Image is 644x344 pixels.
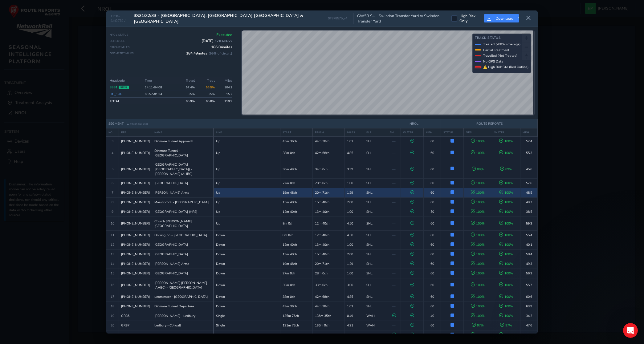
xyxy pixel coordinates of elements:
td: 55.3 [520,146,538,160]
td: 14:11 - 04:08 [143,84,176,91]
span: 6 [112,181,113,185]
span: — [392,200,396,204]
td: 136m 9ch [312,321,344,330]
td: 20m 71ch [312,259,344,269]
td: 42m 68ch [312,292,344,302]
td: Down [214,230,280,240]
td: SHL [364,302,387,311]
span: — [392,242,396,247]
td: TOTAL [110,98,143,104]
td: 65.0 % [197,98,217,104]
td: 40 [424,311,441,321]
span: 100 % [471,304,485,309]
span: 100 % [471,139,485,144]
span: — [392,190,396,195]
td: 60 [424,178,441,188]
td: 30m 0ch [280,278,312,292]
th: ROUTE REPORTS [441,119,537,128]
td: [PHONE_NUMBER] [119,292,152,302]
td: 65.9 % [176,98,196,104]
td: 1.29 [344,188,364,197]
td: SHL [364,217,387,230]
td: 13m 40ch [280,197,312,207]
td: 1.00 [344,240,364,249]
td: 1.00 [344,269,364,278]
span: [GEOGRAPHIC_DATA] [154,252,188,257]
span: 100 % [471,209,485,214]
th: NO. [106,128,119,136]
th: NROL [387,119,441,128]
span: — [392,283,396,287]
td: Down [214,292,280,302]
td: [PHONE_NUMBER] [119,249,152,259]
th: LINE [214,128,280,136]
th: MPH [424,128,441,136]
span: Church [PERSON_NAME][GEOGRAPHIC_DATA] [154,219,211,228]
span: Schedule [110,39,125,43]
span: 100 % [499,242,513,247]
td: SHL [364,259,387,269]
span: 8 [112,200,113,204]
td: SHL [364,136,387,146]
span: 100 % [471,271,485,276]
canvas: Map [242,30,533,115]
span: Travelled (Not Treated) [483,53,517,58]
td: Up [214,197,280,207]
span: — [392,151,396,155]
span: ( 99 % of circuit) [209,51,232,56]
td: SHL [364,292,387,302]
td: 12m 40ch [280,207,312,217]
td: 57.4 [520,136,538,146]
th: Headcode [110,77,143,84]
td: 60 [424,249,441,259]
td: 43m 36ch [280,136,312,146]
span: 100 % [471,242,485,247]
td: 4.85 [344,292,364,302]
span: 19 [111,314,114,318]
td: 13m 40ch [312,240,344,249]
span: 7 [112,190,113,195]
td: 4.21 [344,321,364,330]
span: 11 [111,233,114,237]
td: 38.5 [520,207,538,217]
td: 1.00 [344,178,364,188]
span: 4 [112,151,113,155]
span: 100 % [471,181,485,185]
th: GPS [464,128,492,136]
td: 56.2 [520,269,538,278]
td: GR36 [119,311,152,321]
td: [PHONE_NUMBER] [119,269,152,278]
td: Up [214,178,280,188]
td: 48.5 [520,188,538,197]
span: — [392,167,396,172]
span: 100 % [471,151,485,155]
span: [PERSON_NAME] Arms [154,190,189,195]
td: 27m 0ch [280,269,312,278]
td: 60 [424,269,441,278]
td: 104.2 [217,84,232,91]
span: Dinmore Tunnel Departure [154,304,194,309]
td: Down [214,278,280,292]
span: 100 % [499,314,513,318]
span: ⚠ High Risk Site (Red Outline) [483,65,528,69]
th: WATER [401,128,424,136]
td: 2.00 [344,197,364,207]
span: 100 % [471,294,485,299]
span: 9 [112,209,113,214]
td: 49.7 [520,197,538,207]
td: Single [214,311,280,321]
td: 19m 48ch [280,259,312,269]
span: Partial Treatment [483,48,509,52]
td: 60 [424,197,441,207]
span: NROL [119,86,129,89]
span: 12 [111,242,114,247]
span: [GEOGRAPHIC_DATA] [154,181,188,185]
th: Travel [176,77,196,84]
td: 59.3 [520,217,538,230]
span: 100 % [471,283,485,287]
span: 100 % [471,221,485,226]
td: 42m 68ch [312,146,344,160]
td: SHL [364,207,387,217]
td: Down [214,240,280,249]
th: STATUS [441,128,464,136]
